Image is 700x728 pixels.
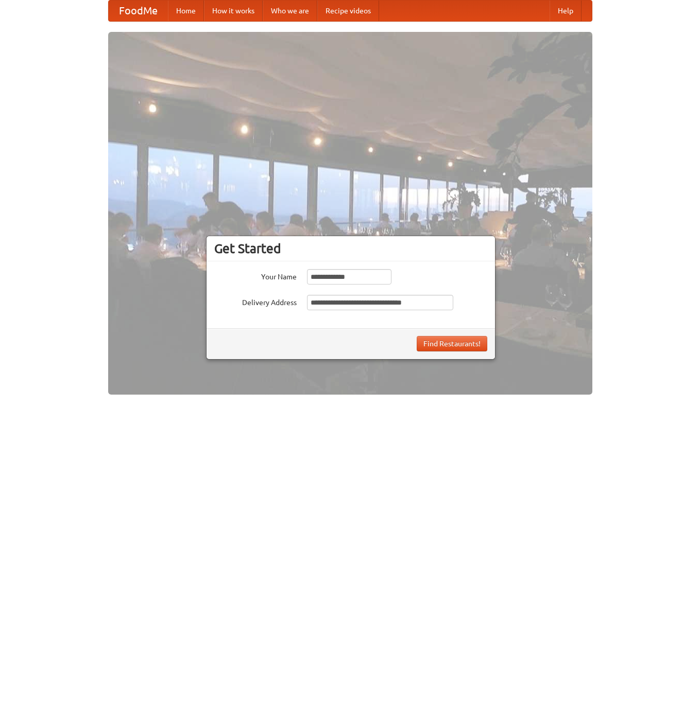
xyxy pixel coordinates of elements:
a: Home [168,1,204,21]
h3: Get Started [214,241,487,256]
label: Delivery Address [214,295,297,308]
a: FoodMe [109,1,168,21]
button: Find Restaurants! [417,336,487,351]
a: Recipe videos [317,1,379,21]
a: Who we are [263,1,317,21]
a: How it works [204,1,263,21]
label: Your Name [214,269,297,282]
a: Help [550,1,582,21]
